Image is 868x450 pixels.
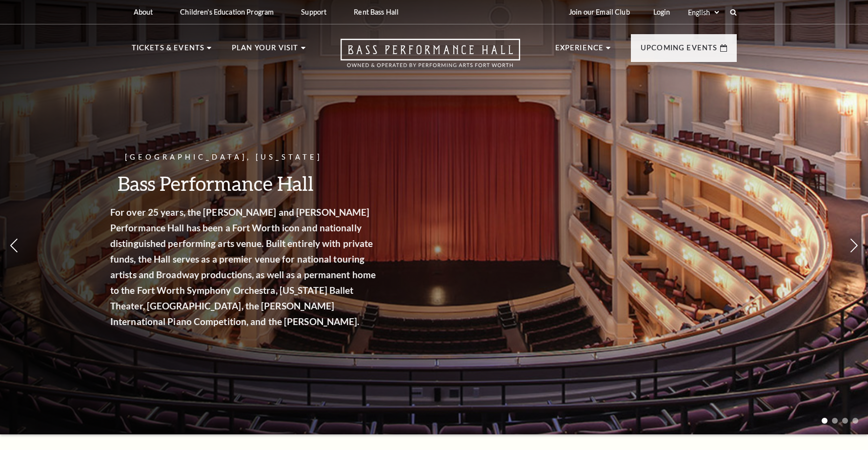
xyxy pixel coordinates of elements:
[128,151,396,164] p: [GEOGRAPHIC_DATA], [US_STATE]
[128,206,393,327] strong: For over 25 years, the [PERSON_NAME] and [PERSON_NAME] Performance Hall has been a Fort Worth ico...
[132,42,205,60] p: Tickets & Events
[301,8,326,16] p: Support
[180,8,274,16] p: Children's Education Program
[354,8,399,16] p: Rent Bass Hall
[134,8,153,16] p: About
[641,42,718,60] p: Upcoming Events
[686,8,721,17] select: Select:
[128,171,396,196] h3: Bass Performance Hall
[232,42,299,60] p: Plan Your Visit
[555,42,604,60] p: Experience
